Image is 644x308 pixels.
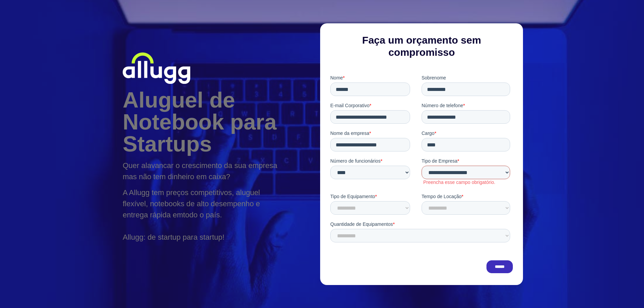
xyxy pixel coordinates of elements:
iframe: Chat Widget [522,221,644,308]
iframe: Form 0 [330,74,513,285]
p: A Allugg tem preços competitivos, aluguel flexível, notebooks de alto desempenho e entrega rápida... [123,187,282,243]
h4: Faça um orçamento sem compromisso [341,34,502,58]
strong: Allugg: de startup para startup! [123,233,224,241]
p: Quer alavancar o crescimento da sua empresa mas não tem dinheiro em caixa? [123,160,282,182]
strong: todo o país [183,211,220,219]
h1: Aluguel de Notebook para Startups [123,89,298,155]
img: Allugg locação de TI [123,52,190,84]
div: Widget de chat [522,221,644,308]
